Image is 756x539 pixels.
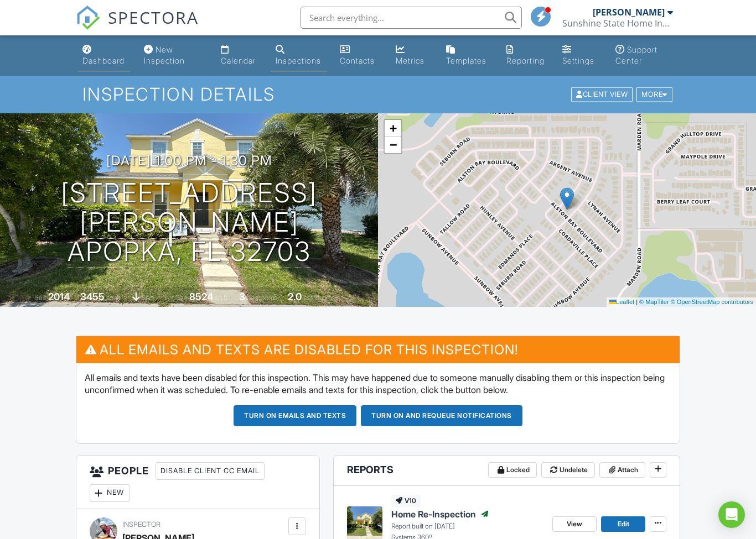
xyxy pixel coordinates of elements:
div: 3455 [80,291,105,302]
div: Calendar [221,56,256,65]
a: Client View [570,90,635,98]
div: Metrics [396,56,424,65]
a: Calendar [216,40,262,71]
h1: Inspection Details [82,85,673,104]
a: Zoom in [385,120,401,137]
span: Built [34,294,46,302]
div: Sunshine State Home Inspections [562,18,673,29]
a: Reporting [502,40,550,71]
div: Reporting [506,56,545,65]
img: Marker [560,187,574,210]
div: More [636,87,672,102]
div: Settings [562,56,594,65]
span: bedrooms [247,294,277,302]
a: © OpenStreetMap contributors [671,299,753,305]
div: Disable Client CC Email [156,462,265,480]
a: New Inspection [139,40,208,71]
a: Zoom out [385,137,401,153]
div: Dashboard [82,56,125,65]
span: slab [142,294,154,302]
h3: All emails and texts are disabled for this inspection! [76,336,680,363]
div: Support Center [615,45,657,65]
h3: People [76,456,319,509]
span: sq.ft. [215,294,229,302]
button: Turn on emails and texts [234,405,356,426]
a: Metrics [391,40,433,71]
span: Lot Size [164,294,188,302]
a: Inspections [271,40,327,71]
div: New [90,484,130,502]
div: Inspections [276,56,321,65]
button: Turn on and Requeue Notifications [361,405,522,426]
div: 2014 [48,291,70,302]
a: Support Center [611,40,678,71]
a: Contacts [335,40,383,71]
span: Inspector [122,520,160,528]
div: New Inspection [144,45,185,65]
p: All emails and texts have been disabled for this inspection. This may have happened due to someon... [85,371,672,396]
a: Settings [558,40,602,71]
a: Templates [442,40,493,71]
div: 2.0 [288,291,302,302]
a: Dashboard [78,40,131,71]
a: Leaflet [609,299,634,305]
span: + [390,121,397,135]
div: 8524 [189,291,213,302]
span: sq. ft. [106,294,122,302]
h3: [DATE] 1:00 pm - 1:30 pm [106,153,272,168]
input: Search everything... [301,7,522,29]
span: bathrooms [303,294,335,302]
img: The Best Home Inspection Software - Spectora [76,6,100,30]
span: SPECTORA [108,6,199,29]
div: Client View [571,87,633,102]
div: [PERSON_NAME] [593,7,665,18]
div: Templates [446,56,486,65]
a: SPECTORA [76,15,199,38]
div: Open Intercom Messenger [718,501,745,528]
span: | [636,299,638,305]
div: 3 [239,291,245,302]
a: © MapTiler [639,299,669,305]
div: Contacts [340,56,375,65]
span: − [390,138,397,151]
